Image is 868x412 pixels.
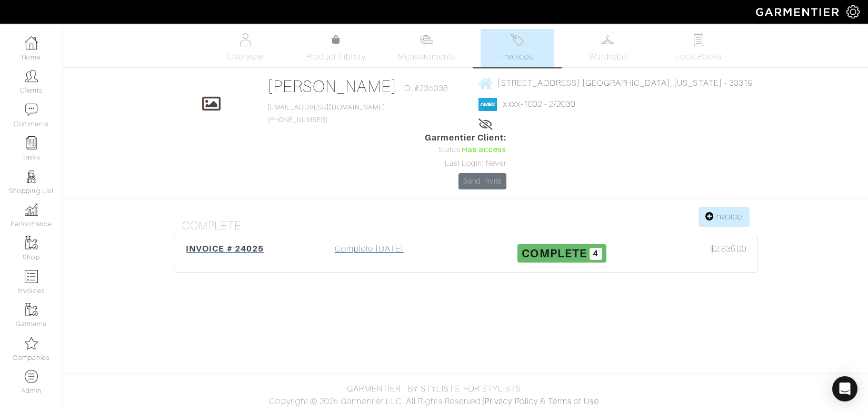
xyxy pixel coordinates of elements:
[402,82,448,95] span: ID: #235038
[25,69,38,83] img: clients-icon-6bae9207a08558b7cb47a8932f037763ab4055f8c8b6bfacd5dc20c3e0201464.png
[832,376,857,401] div: Open Intercom Messenger
[182,219,758,233] h4: Complete
[478,76,753,89] a: [STREET_ADDRESS] [GEOGRAPHIC_DATA], [US_STATE] - 30319
[692,33,705,46] img: todo-9ac3debb85659649dc8f770b8b6100bb5dab4b48dedcbae339e5042a72dfd3cc.svg
[425,132,507,144] span: Garmentier Client:
[501,51,533,63] span: Invoices
[699,207,749,227] a: Invoice
[458,173,507,189] a: Send Invite
[522,247,586,260] span: Complete
[227,51,263,63] span: Overview
[571,29,645,67] a: Wardrobe
[846,5,860,18] img: gear-icon-white-bd11855cb880d31180b6d7d6211b90ccbf57a29d726f0c71d8c61bd08dd39cc2.png
[398,51,455,63] span: Measurements
[590,248,602,260] span: 4
[390,29,464,67] a: Measurements
[25,236,38,249] img: garments-icon-b7da505a4dc4fd61783c78ac3ca0ef83fa9d6f193b1c9dc38574b1d14d53ca28.png
[267,104,385,124] span: [PHONE_NUMBER]
[497,78,753,88] span: [STREET_ADDRESS] [GEOGRAPHIC_DATA], [US_STATE] - 30319
[511,33,524,46] img: orders-27d20c2124de7fd6de4e0e44c1d41de31381a507db9b33961299e4e07d508b8c.svg
[25,303,38,316] img: garments-icon-b7da505a4dc4fd61783c78ac3ca0ef83fa9d6f193b1c9dc38574b1d14d53ca28.png
[25,370,38,383] img: custom-products-icon-6973edde1b6c6774590e2ad28d3d057f2f42decad08aa0e48061009ba2575b3a.png
[25,103,38,116] img: comment-icon-a0a6a9ef722e966f86d9cbdc48e553b5cf19dbc54f86b18d962a5391bc8f6eb6.png
[425,158,507,169] div: Last Login: Never
[25,203,38,216] img: graph-8b7af3c665d003b59727f371ae50e7771705bf0c487971e6e97d053d13c5068d.png
[601,33,614,46] img: wardrobe-487a4870c1b7c33e795ec22d11cfc2ed9d08956e64fb3008fe2437562e282088.svg
[662,29,735,67] a: Look Books
[675,51,722,63] span: Look Books
[425,144,507,156] div: Status:
[481,29,554,67] a: Invoices
[503,99,575,109] a: xxxx-1002 - 2/2030
[25,136,38,149] img: reminder-icon-8004d30b9f0a5d33ae49ab947aed9ed385cf756f9e5892f1edd6e32f2345188e.png
[267,77,397,96] a: [PERSON_NAME]
[267,104,385,111] a: [EMAIL_ADDRESS][DOMAIN_NAME]
[25,337,38,350] img: companies-icon-14a0f246c7e91f24465de634b560f0151b0cc5c9ce11af5fac52e6d7d6371812.png
[420,33,433,46] img: measurements-466bbee1fd09ba9460f595b01e5d73f9e2bff037440d3c8f018324cb6cdf7a4a.svg
[478,98,497,111] img: american_express-1200034d2e149cdf2cc7894a33a747db654cf6f8355cb502592f1d228b2ac700.png
[208,29,282,67] a: Overview
[485,397,598,406] a: Privacy Policy & Terms of Use
[299,34,373,63] a: Product Library
[710,243,746,255] span: $2,835.00
[273,243,466,267] div: Complete [DATE]
[174,237,758,273] a: INVOICE # 24025 Complete [DATE] Complete 4 $2,835.00
[25,170,38,183] img: stylists-icon-eb353228a002819b7ec25b43dbf5f0378dd9e0616d9560372ff212230b889e62.png
[239,33,252,46] img: basicinfo-40fd8af6dae0f16599ec9e87c0ef1c0a1fdea2edbe929e3d69a839185d80c458.svg
[186,244,264,254] span: INVOICE # 24025
[306,51,366,63] span: Product Library
[269,397,482,406] span: Copyright © 2025 Garmentier LLC. All Rights Reserved.
[589,51,627,63] span: Wardrobe
[462,144,507,156] span: Has access
[751,3,846,21] img: garmentier-logo-header-white-b43fb05a5012e4ada735d5af1a66efaba907eab6374d6393d1fbf88cb4ef424d.png
[25,270,38,283] img: orders-icon-0abe47150d42831381b5fb84f609e132dff9fe21cb692f30cb5eec754e2cba89.png
[25,36,38,49] img: dashboard-icon-dbcd8f5a0b271acd01030246c82b418ddd0df26cd7fceb0bd07c9910d44c42f6.png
